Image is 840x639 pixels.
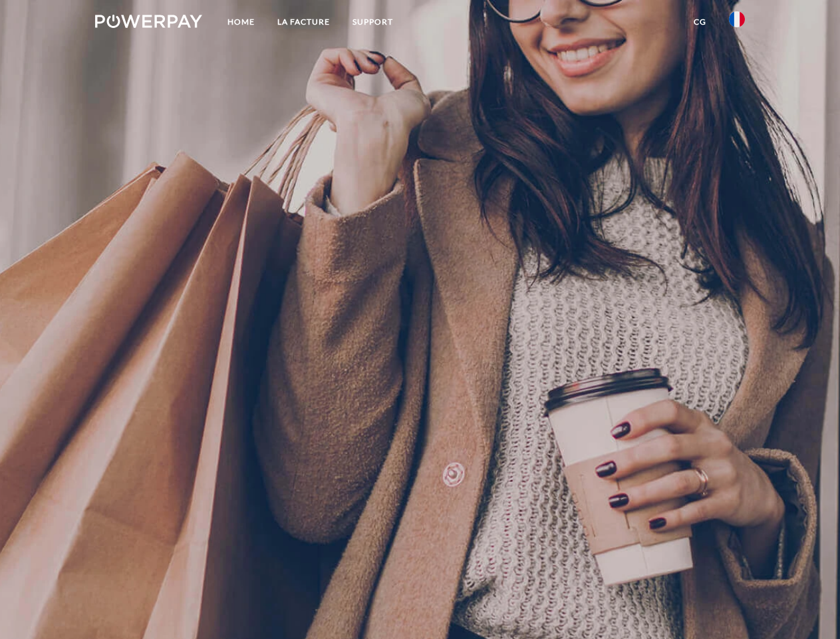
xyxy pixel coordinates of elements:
[266,10,341,34] a: LA FACTURE
[729,11,745,27] img: fr
[341,10,404,34] a: Support
[95,15,202,28] img: logo-powerpay-white.svg
[216,10,266,34] a: Home
[682,10,718,34] a: CG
